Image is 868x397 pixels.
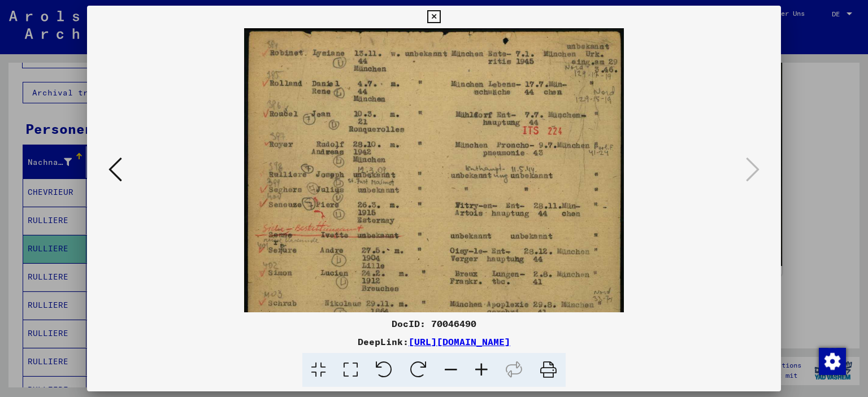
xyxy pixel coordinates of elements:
div: DeepLink: [87,335,782,348]
div: DocID: 70046490 [87,317,782,330]
a: [URL][DOMAIN_NAME] [409,336,510,347]
img: Zustimmung ändern [819,348,846,375]
div: Zustimmung ändern [818,347,845,374]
